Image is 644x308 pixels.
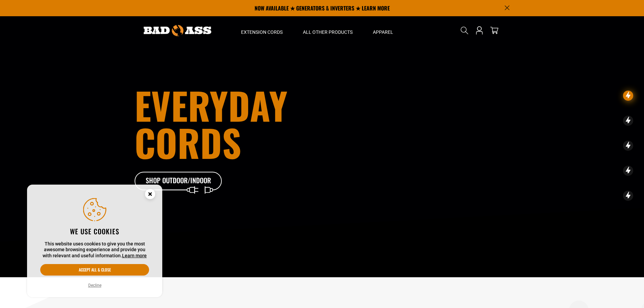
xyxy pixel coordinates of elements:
[303,29,353,35] span: All Other Products
[241,29,283,35] span: Extension Cords
[293,16,363,45] summary: All Other Products
[122,253,147,258] a: Learn more
[27,185,162,298] aside: Cookie Consent
[363,16,403,45] summary: Apparel
[86,282,103,289] button: Decline
[135,172,222,191] a: Shop Outdoor/Indoor
[459,25,470,36] summary: Search
[40,241,149,259] p: This website uses cookies to give you the most awesome browsing experience and provide you with r...
[373,29,393,35] span: Apparel
[40,227,149,236] h2: We use cookies
[144,25,211,36] img: Bad Ass Extension Cords
[135,87,360,161] h1: Everyday cords
[231,16,293,45] summary: Extension Cords
[40,264,149,276] button: Accept all & close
